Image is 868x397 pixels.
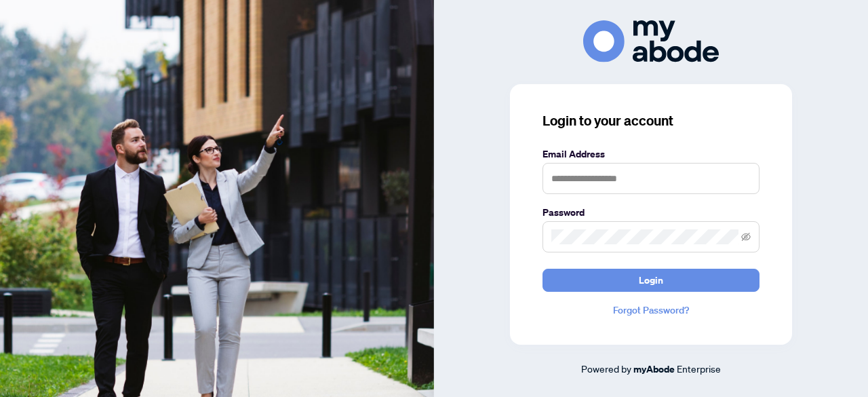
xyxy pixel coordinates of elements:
h3: Login to your account [542,111,759,130]
label: Password [542,205,759,220]
button: Login [542,269,759,292]
img: ma-logo [583,20,719,62]
span: Powered by [581,362,631,375]
label: Email Address [542,147,759,162]
span: Login [639,269,663,291]
span: eye-invisible [741,232,751,242]
span: Enterprise [677,362,721,375]
a: Forgot Password? [542,303,759,318]
a: myAbode [633,362,675,377]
